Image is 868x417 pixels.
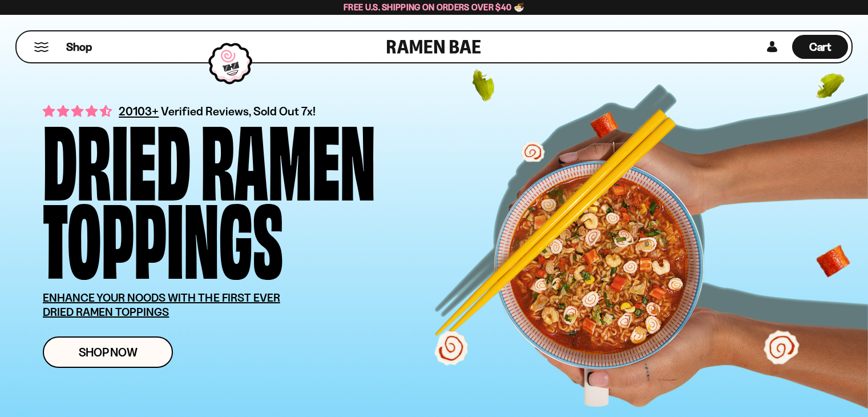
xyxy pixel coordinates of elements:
[792,31,848,62] a: Cart
[79,346,138,358] span: Shop Now
[43,195,283,274] div: Toppings
[43,336,173,368] a: Shop Now
[344,2,524,13] span: Free U.S. Shipping on Orders over $40 🍜
[66,39,92,55] span: Shop
[201,117,376,195] div: Ramen
[66,35,92,59] a: Shop
[43,117,191,195] div: Dried
[34,42,49,52] button: Mobile Menu Trigger
[809,40,831,54] span: Cart
[43,291,280,319] u: ENHANCE YOUR NOODS WITH THE FIRST EVER DRIED RAMEN TOPPINGS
